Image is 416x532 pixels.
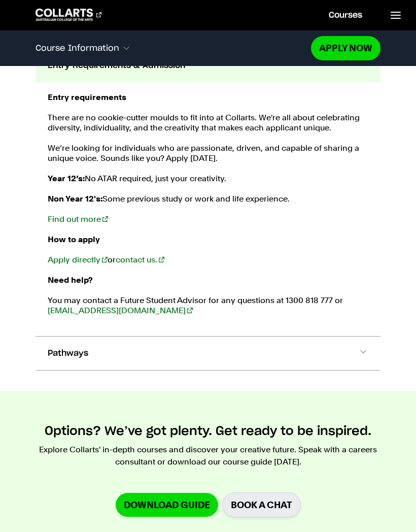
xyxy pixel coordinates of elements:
[48,295,381,316] p: You may contact a Future Student Advisor for any questions at 1300 818 777 or
[48,306,193,315] a: [EMAIL_ADDRESS][DOMAIN_NAME]
[48,255,381,265] p: or
[48,174,381,184] p: No ATAR required, just your creativity.
[45,423,371,440] h2: Options? We’ve got plenty. Get ready to be inspired.
[36,337,381,370] button: Pathways
[48,174,85,183] strong: Year 12’s:
[48,143,381,163] p: We’re looking for individuals who are passionate, driven, and capable of sharing a unique voice. ...
[311,36,380,60] a: Apply Now
[48,275,93,285] strong: Need help?
[48,347,88,359] span: Pathways
[48,194,102,204] strong: Non Year 12's:
[36,444,381,468] p: Explore Collarts' in-depth courses and discover your creative future. Speak with a careers consul...
[48,235,100,244] strong: How to apply
[36,9,101,21] div: Go to homepage
[116,493,218,517] a: Download Guide
[48,113,381,133] p: There are no cookie-cutter moulds to fit into at Collarts. We're all about celebrating diversity,...
[48,214,108,224] a: Find out more
[48,194,381,224] p: Some previous study or work and life experience.
[222,492,301,517] a: BOOK A CHAT
[36,82,381,336] div: Entry Requirements & Admission
[116,255,164,264] a: contact us.
[36,44,119,53] span: Course Information
[48,92,126,102] strong: Entry requirements
[48,255,108,264] a: Apply directly
[36,38,311,59] button: Course Information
